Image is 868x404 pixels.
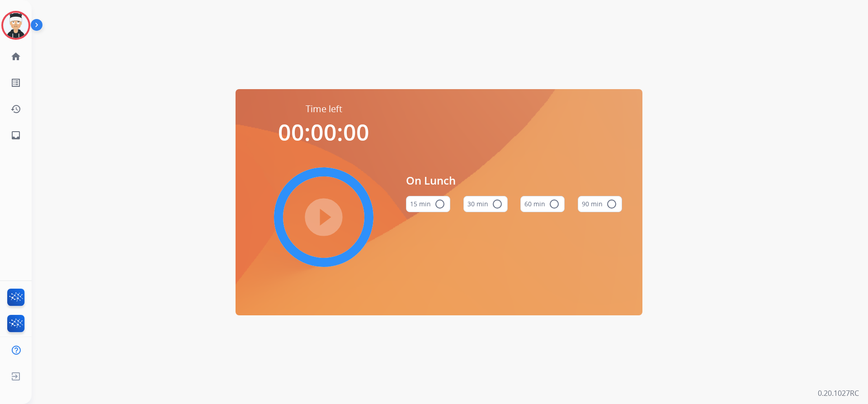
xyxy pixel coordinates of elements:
[306,103,342,115] span: Time left
[10,104,21,114] mat-icon: history
[520,196,565,212] button: 60 min
[278,117,369,147] span: 00:00:00
[434,199,445,209] mat-icon: radio_button_unchecked
[578,196,622,212] button: 90 min
[10,77,21,88] mat-icon: list_alt
[606,199,617,209] mat-icon: radio_button_unchecked
[492,199,503,209] mat-icon: radio_button_unchecked
[406,172,622,189] span: On Lunch
[10,130,21,141] mat-icon: inbox
[818,388,859,399] p: 0.20.1027RC
[463,196,508,212] button: 30 min
[406,196,450,212] button: 15 min
[549,199,560,209] mat-icon: radio_button_unchecked
[3,13,28,38] img: avatar
[10,51,21,62] mat-icon: home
